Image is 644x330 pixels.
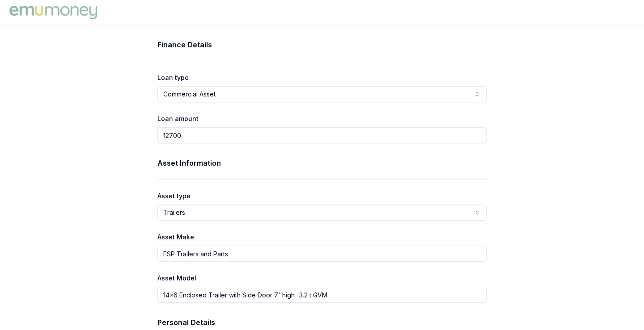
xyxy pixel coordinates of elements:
[157,274,196,282] label: Asset Model
[157,74,189,81] label: Loan type
[157,317,487,328] h3: Personal Details
[157,233,194,241] label: Asset Make
[157,39,487,50] h3: Finance Details
[157,158,487,168] h3: Asset Information
[157,192,191,200] label: Asset type
[157,115,199,122] label: Loan amount
[157,127,487,143] input: $
[7,4,99,21] img: Emu Money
